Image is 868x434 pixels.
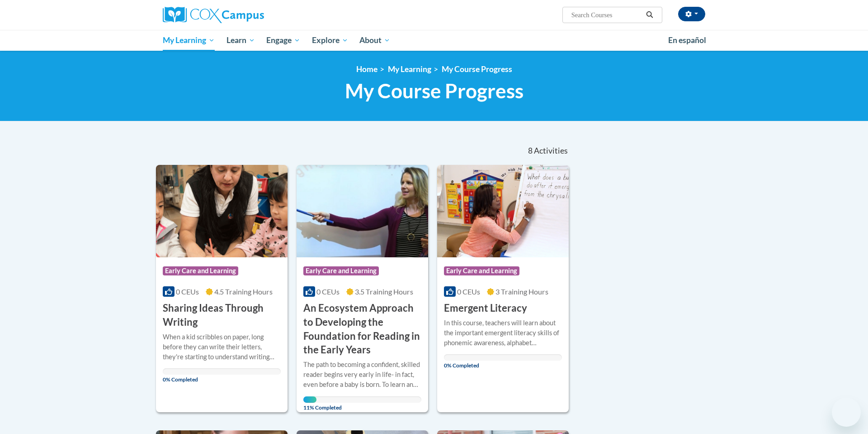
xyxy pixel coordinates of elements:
input: Search Courses [571,10,643,20]
img: Course Logo [156,165,288,257]
span: Activities [534,146,568,156]
span: Early Care and Learning [303,266,379,275]
iframe: Button to launch messaging window [832,398,861,427]
h3: Sharing Ideas Through Writing [163,301,281,329]
span: 3.5 Training Hours [355,287,413,296]
a: My Learning [157,30,221,51]
a: My Learning [388,64,431,74]
a: Engage [260,30,306,51]
a: My Course Progress [442,64,512,74]
span: 3 Training Hours [495,287,548,296]
span: My Learning [163,35,215,46]
img: Cox Campus [163,7,264,23]
span: 8 [528,146,533,156]
a: Home [356,64,377,74]
span: 0 CEUs [176,287,199,296]
span: Early Care and Learning [163,266,238,275]
a: Learn [221,30,261,51]
div: When a kid scribbles on paper, long before they can write their letters, they're starting to unde... [163,332,281,362]
span: Learn [226,35,255,46]
a: Course LogoEarly Care and Learning0 CEUs3 Training Hours Emergent LiteracyIn this course, teacher... [437,165,569,412]
span: 0 CEUs [316,287,340,296]
button: Search [643,10,656,20]
a: En español [662,31,712,50]
span: 4.5 Training Hours [214,287,273,296]
span: En español [668,35,706,45]
a: About [354,30,396,51]
div: In this course, teachers will learn about the important emergent literacy skills of phonemic awar... [444,318,562,348]
a: Course LogoEarly Care and Learning0 CEUs4.5 Training Hours Sharing Ideas Through WritingWhen a ki... [156,165,288,412]
a: Cox Campus [163,7,335,23]
span: Early Care and Learning [444,266,519,275]
img: Course Logo [297,165,428,257]
span: 0 CEUs [457,287,480,296]
button: Account Settings [678,7,705,21]
img: Course Logo [437,165,569,257]
span: About [359,35,390,46]
h3: An Ecosystem Approach to Developing the Foundation for Reading in the Early Years [303,301,421,357]
span: Explore [312,35,348,46]
div: The path to becoming a confident, skilled reader begins very early in life- in fact, even before ... [303,360,421,390]
h3: Emergent Literacy [444,301,527,315]
span: My Course Progress [345,79,524,103]
span: 11% Completed [303,396,316,411]
span: Engage [266,35,300,46]
a: Explore [306,30,354,51]
div: Main menu [149,30,719,51]
div: Your progress [303,396,316,403]
a: Course LogoEarly Care and Learning0 CEUs3.5 Training Hours An Ecosystem Approach to Developing th... [297,165,428,412]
